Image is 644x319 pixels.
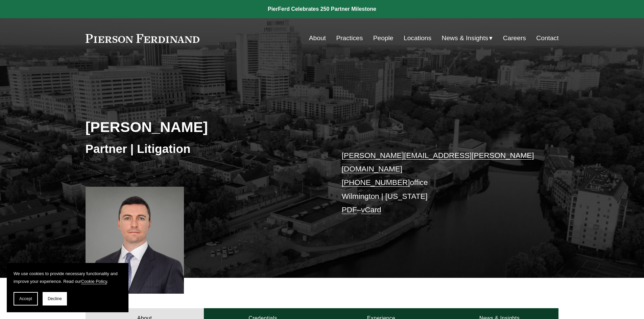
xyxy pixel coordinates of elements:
[14,292,38,305] button: Accept
[373,32,393,45] a: People
[536,32,558,45] a: Contact
[404,32,431,45] a: Locations
[342,149,539,217] p: office Wilmington | [US_STATE] –
[442,32,493,45] a: folder dropdown
[86,118,322,136] h2: [PERSON_NAME]
[309,32,326,45] a: About
[7,263,128,312] section: Cookie banner
[43,292,67,305] button: Decline
[442,32,488,44] span: News & Insights
[342,178,410,187] a: [PHONE_NUMBER]
[342,151,534,173] a: [PERSON_NAME][EMAIL_ADDRESS][PERSON_NAME][DOMAIN_NAME]
[81,279,107,284] a: Cookie Policy
[503,32,526,45] a: Careers
[342,206,357,214] a: PDF
[19,296,32,301] span: Accept
[14,270,122,285] p: We use cookies to provide necessary functionality and improve your experience. Read our .
[86,141,322,156] h3: Partner | Litigation
[336,32,363,45] a: Practices
[361,206,381,214] a: vCard
[48,296,62,301] span: Decline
